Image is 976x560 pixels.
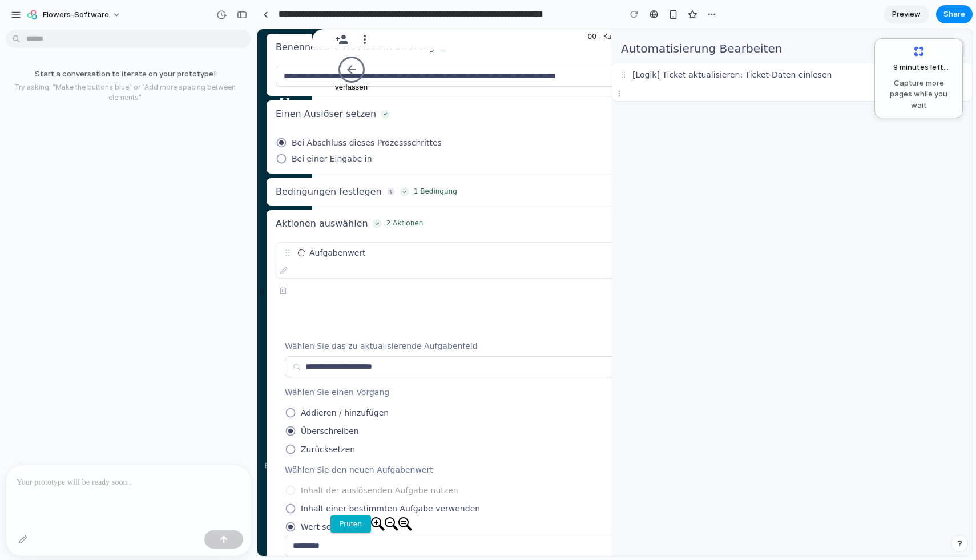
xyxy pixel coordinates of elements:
[5,82,245,103] p: Try asking: "Make the buttons blue" or "Add more spacing between elements"
[375,40,708,51] span: [Logik] Ticket aktualisieren: Ticket-Daten einlesen
[936,5,973,23] button: Share
[354,34,715,57] button: Drag handle [Logik] Ticket aktualisieren: Ticket-Daten einlesen
[884,5,929,23] a: Preview
[5,69,245,80] p: Start a conversation to iterate on your prototype!
[689,10,707,29] button: Close
[882,78,955,111] span: Capture more pages while you wait
[943,9,965,20] span: Share
[43,9,109,21] span: flowers-software
[885,62,949,73] span: 9 minutes left ...
[361,41,370,50] span: Drag handle
[22,6,127,24] button: flowers-software
[892,9,921,20] span: Preview
[364,9,525,30] h2: Automatisierung bearbeiten
[354,57,369,72] button: open-actions-menu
